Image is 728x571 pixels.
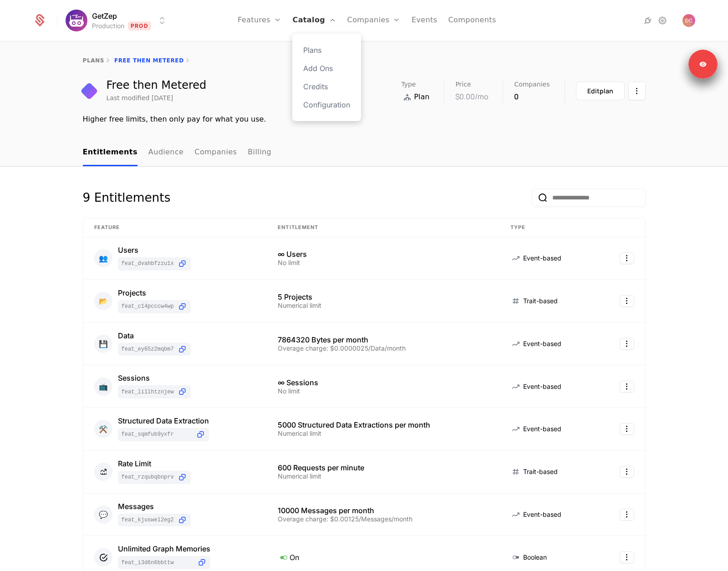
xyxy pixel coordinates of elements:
div: Last modified [DATE] [107,93,173,102]
div: Overage charge: $0.00125/Messages/month [278,516,488,522]
a: Configuration [303,99,350,110]
span: Trait-based [523,296,558,306]
button: Select environment [68,10,168,31]
span: GetZep [92,10,117,21]
span: Plan [414,92,429,102]
span: Event-based [523,424,561,433]
button: Select action [620,466,634,478]
span: Event-based [523,254,561,263]
button: Select action [620,252,634,264]
span: feat_i3d6N6bBttW [122,559,193,566]
a: Plans [303,45,350,56]
span: Type [401,81,416,87]
div: Unlimited Graph Memories [118,545,210,552]
div: Messages [118,503,191,510]
ul: Choose Sub Page [83,139,272,166]
a: Integrations [642,15,653,26]
button: Select action [620,381,634,393]
div: 📂 [94,292,112,310]
div: 7864320 Bytes per month [278,336,488,343]
div: Production [92,21,124,31]
span: feat_Ey65z2MQBm7 [122,346,174,353]
button: Open user button [682,14,695,27]
div: Projects [118,289,191,296]
div: Free then Metered [107,80,207,91]
button: Select action [620,295,634,307]
button: Select action [620,338,634,350]
span: feat_C14PCcCW4WP [122,303,174,310]
div: Numerical limit [278,302,488,309]
button: Select action [628,82,646,100]
a: Entitlements [83,139,137,166]
div: Edit plan [587,87,613,96]
div: On [278,551,488,563]
a: Audience [148,139,184,166]
button: Editplan [576,82,625,100]
span: feat_Li1LhTZnJeW [122,388,174,396]
span: feat_KJUSWeL2eg2 [122,516,174,524]
div: 📺 [94,377,112,396]
span: Event-based [523,339,561,348]
span: Trait-based [523,467,558,476]
span: Price [455,81,471,87]
span: feat_dVAHBfZZU1x [122,260,174,267]
div: 0 [514,91,550,102]
th: Entitlement [267,218,499,237]
a: Settings [657,15,668,26]
div: ⚒️ [94,420,112,438]
div: 600 Requests per minute [278,464,488,471]
span: feat_RZqUBQBnPrv [122,474,174,481]
a: Credits [303,81,350,92]
th: Feature [83,218,267,237]
img: Daniel Chalef [682,14,695,27]
button: Select action [620,509,634,520]
a: Billing [248,139,271,166]
div: Users [118,246,191,254]
button: Select action [620,423,634,435]
div: No limit [278,388,488,394]
th: Type [499,218,596,237]
a: Companies [194,139,237,166]
span: Event-based [523,382,561,391]
button: Select action [620,551,634,563]
div: Numerical limit [278,430,488,437]
span: Boolean [523,553,547,562]
div: Higher free limits, then only pay for what you use. [83,114,646,125]
div: Rate Limit [118,460,191,467]
a: plans [83,57,104,64]
div: No limit [278,260,488,266]
div: Numerical limit [278,473,488,479]
div: 💾 [94,335,112,353]
span: Companies [514,81,550,87]
div: Data [118,332,191,339]
div: 💬 [94,505,112,524]
div: 10000 Messages per month [278,507,488,514]
div: 9 Entitlements [83,189,171,207]
div: ∞ Sessions [278,379,488,386]
div: 5000 Structured Data Extractions per month [278,421,488,428]
div: $0.00 /mo [455,91,488,102]
div: 5 Projects [278,293,488,301]
img: GetZep [66,10,87,31]
span: Prod [128,21,151,31]
div: 👥 [94,249,112,267]
div: Overage charge: $0.0000025/Data/month [278,345,488,352]
span: Event-based [523,510,561,519]
div: Structured Data Extraction [118,417,209,424]
nav: Main [83,139,646,166]
div: ∞ Users [278,250,488,258]
span: feat_SQMFUb9YxFr [122,431,192,438]
div: Sessions [118,374,191,382]
a: Add Ons [303,63,350,74]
